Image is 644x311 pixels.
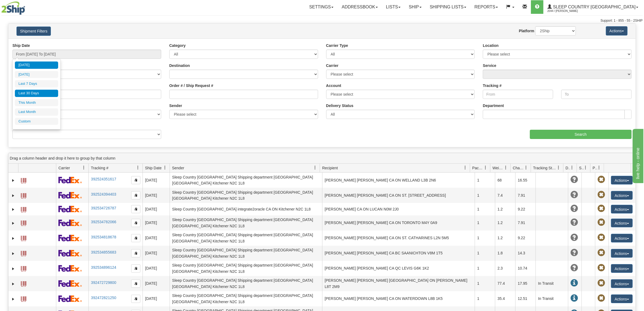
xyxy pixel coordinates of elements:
td: Sleep Country [GEOGRAPHIC_DATA] Shipping department [GEOGRAPHIC_DATA] [GEOGRAPHIC_DATA] Kitchener... [170,173,322,188]
a: Delivery Status filter column settings [567,163,577,172]
span: Tracking Status [533,165,557,171]
button: Actions [611,191,633,200]
span: In Transit [570,279,578,287]
li: This Month [15,99,58,106]
a: Ship [405,0,425,14]
span: Pickup Not Assigned [597,294,605,302]
a: Shipping lists [426,0,470,14]
a: Ship Date filter column settings [160,163,170,172]
a: Sender filter column settings [311,163,320,172]
a: Label [21,248,26,257]
label: Department [483,103,504,108]
td: 1.2 [495,231,515,246]
a: 392524351617 [91,177,116,181]
td: Sleep Country [GEOGRAPHIC_DATA] Shipping department [GEOGRAPHIC_DATA] [GEOGRAPHIC_DATA] Kitchener... [170,261,322,276]
td: Sleep Country [GEOGRAPHIC_DATA] integrate2oracle CA ON Kitchener N2C 1L8 [170,203,322,215]
span: Recipient [322,165,338,171]
a: Pickup Status filter column settings [595,163,604,172]
button: Copy to clipboard [131,280,140,288]
td: [PERSON_NAME] [PERSON_NAME] [GEOGRAPHIC_DATA] ON [PERSON_NAME] L8T 2M9 [322,276,475,291]
td: 1.2 [495,215,515,231]
td: 2.3 [495,261,515,276]
a: Label [21,264,26,272]
a: Label [21,218,26,227]
a: 392534726787 [91,206,116,210]
div: Support: 1 - 855 - 55 - 2SHIP [1,18,643,23]
td: [DATE] [143,246,170,261]
a: Label [21,294,26,303]
a: 392472821250 [91,296,116,300]
td: Sleep Country [GEOGRAPHIC_DATA] Shipping department [GEOGRAPHIC_DATA] [GEOGRAPHIC_DATA] Kitchener... [170,188,322,203]
span: Ship Date [145,165,161,171]
button: Copy to clipboard [131,191,140,199]
span: Pickup Not Assigned [597,219,605,226]
a: Expand [11,266,16,271]
span: Unknown [570,219,578,226]
td: [PERSON_NAME] [PERSON_NAME] CA QC LEVIS G6K 1K2 [322,261,475,276]
img: 2 - FedEx Express® [58,250,82,257]
td: 1 [475,215,495,231]
img: 2 - FedEx Express® [58,206,82,212]
span: Unknown [570,176,578,183]
a: 392534855683 [91,250,116,254]
div: live help - online [4,3,50,10]
td: 16.55 [515,173,536,188]
img: 2 - FedEx Express® [58,219,82,226]
a: Label [21,279,26,287]
td: [DATE] [143,215,170,231]
button: Actions [611,176,633,184]
img: logo2044.jpg [1,1,25,15]
li: [DATE] [15,61,58,69]
td: Sleep Country [GEOGRAPHIC_DATA] Shipping department [GEOGRAPHIC_DATA] [GEOGRAPHIC_DATA] Kitchener... [170,291,322,306]
label: Delivery Status [326,103,354,108]
td: 7.91 [515,188,536,203]
input: From [483,90,553,99]
span: Weight [493,165,504,171]
td: [DATE] [143,188,170,203]
label: Service [483,63,496,68]
button: Copy to clipboard [131,295,140,303]
label: Location [483,43,498,48]
button: Actions [606,26,628,35]
a: Expand [11,281,16,287]
li: [DATE] [15,71,58,78]
button: Actions [611,264,633,273]
td: 1 [475,173,495,188]
td: 17.95 [515,276,536,291]
a: Weight filter column settings [501,163,510,172]
td: 68 [495,173,515,188]
td: [PERSON_NAME] [PERSON_NAME] CA ON ST. CATHARINES L2N 5M5 [322,231,475,246]
button: Actions [611,249,633,258]
span: Pickup Not Assigned [597,176,605,183]
td: 10.74 [515,261,536,276]
span: Charge [513,165,524,171]
button: Actions [611,205,633,213]
a: Label [21,205,26,213]
button: Copy to clipboard [131,249,140,257]
a: 392534896124 [91,265,116,270]
td: 1 [475,231,495,246]
button: Copy to clipboard [131,205,140,213]
a: Charge filter column settings [521,163,531,172]
span: Pickup Not Assigned [597,264,605,272]
td: In Transit [536,276,568,291]
td: 1 [475,276,495,291]
a: Expand [11,193,16,198]
li: Last 7 Days [15,80,58,88]
li: Last Month [15,108,58,116]
span: Unknown [570,264,578,272]
td: [PERSON_NAME] [PERSON_NAME] CA ON WELLAND L3B 2N6 [322,173,475,188]
button: Copy to clipboard [131,219,140,227]
button: Shipment Filters [16,27,51,36]
button: Copy to clipboard [131,264,140,273]
a: Addressbook [338,0,382,14]
td: In Transit [536,291,568,306]
a: Sleep Country [GEOGRAPHIC_DATA] 2044 / [PERSON_NAME] [543,0,642,14]
li: Custom [15,118,58,125]
td: Sleep Country [GEOGRAPHIC_DATA] Shipping department [GEOGRAPHIC_DATA] [GEOGRAPHIC_DATA] Kitchener... [170,246,322,261]
span: 2044 / [PERSON_NAME] [547,8,588,14]
a: Reports [470,0,502,14]
td: 1.2 [495,203,515,215]
button: Copy to clipboard [131,234,140,242]
td: 1 [475,203,495,215]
